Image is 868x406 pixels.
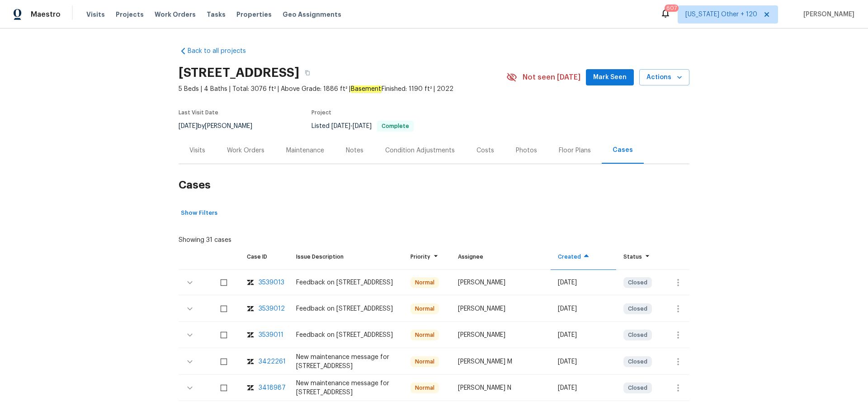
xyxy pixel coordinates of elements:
div: Photos [516,146,537,155]
div: [PERSON_NAME] N [458,383,543,392]
span: Properties [236,10,272,19]
span: Normal [411,383,438,392]
span: Not seen [DATE] [523,73,580,82]
button: Copy Address [299,65,316,81]
span: Closed [624,330,651,340]
div: Status [623,252,653,261]
span: Actions [646,72,682,83]
img: zendesk-icon [247,278,254,287]
img: zendesk-icon [247,357,254,366]
span: [US_STATE] Other + 120 [685,10,757,19]
div: Issue Description [296,252,396,261]
span: Projects [116,10,144,19]
div: [DATE] [558,383,609,392]
em: Basement [350,85,382,93]
span: Normal [411,278,438,287]
div: Condition Adjustments [385,146,455,155]
span: Visits [86,10,105,19]
div: [PERSON_NAME] [458,278,543,287]
div: 3418987 [259,383,286,392]
div: Created [558,252,609,261]
span: Closed [624,383,651,392]
span: Normal [411,330,438,340]
div: Feedback on [STREET_ADDRESS] [296,330,396,340]
span: Closed [624,304,651,313]
div: Feedback on [STREET_ADDRESS] [296,304,396,313]
span: [DATE] [331,123,350,129]
div: [DATE] [558,330,609,340]
span: [PERSON_NAME] [800,10,854,19]
div: Assignee [458,252,543,261]
div: Showing 31 cases [179,232,231,245]
div: Case ID [247,252,282,261]
button: Show Filters [179,206,220,220]
span: Normal [411,357,438,366]
span: Listed [311,123,414,129]
a: zendesk-icon3422261 [247,357,282,366]
span: [DATE] [179,123,198,129]
div: 607 [666,4,677,13]
button: Actions [639,69,689,86]
div: [PERSON_NAME] [458,330,543,340]
span: Complete [378,123,413,129]
span: Show Filters [181,208,217,218]
img: zendesk-icon [247,330,254,340]
div: [DATE] [558,278,609,287]
div: New maintenance message for [STREET_ADDRESS] [296,379,396,397]
div: [PERSON_NAME] [458,304,543,313]
div: 3422261 [259,357,286,366]
h2: Cases [179,164,689,206]
div: Feedback on [STREET_ADDRESS] [296,278,396,287]
div: New maintenance message for [STREET_ADDRESS] [296,353,396,371]
div: Notes [346,146,363,155]
div: [PERSON_NAME] M [458,357,543,366]
div: Maintenance [286,146,324,155]
div: Priority [410,252,443,261]
a: Back to all projects [179,47,265,56]
span: Work Orders [155,10,196,19]
div: [DATE] [558,304,609,313]
div: Cases [613,146,633,155]
span: Maestro [31,10,61,19]
span: Project [311,110,331,115]
div: [DATE] [558,357,609,366]
div: 3539011 [259,330,283,340]
h2: [STREET_ADDRESS] [179,68,299,77]
a: zendesk-icon3539012 [247,304,282,313]
span: Geo Assignments [283,10,341,19]
div: Floor Plans [559,146,591,155]
img: zendesk-icon [247,304,254,313]
span: Tasks [207,11,226,18]
div: 3539012 [259,304,285,313]
a: zendesk-icon3539013 [247,278,282,287]
div: Work Orders [227,146,264,155]
div: by [PERSON_NAME] [179,121,263,132]
span: Normal [411,304,438,313]
span: Mark Seen [593,72,627,83]
a: zendesk-icon3418987 [247,383,282,392]
button: Mark Seen [586,69,634,86]
span: - [331,123,372,129]
span: Closed [624,357,651,366]
a: zendesk-icon3539011 [247,330,282,340]
span: 5 Beds | 4 Baths | Total: 3076 ft² | Above Grade: 1886 ft² | Finished: 1190 ft² | 2022 [179,85,506,94]
div: Visits [189,146,205,155]
img: zendesk-icon [247,383,254,392]
span: Last Visit Date [179,110,218,115]
span: Closed [624,278,651,287]
div: 3539013 [259,278,284,287]
span: [DATE] [353,123,372,129]
div: Costs [476,146,494,155]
